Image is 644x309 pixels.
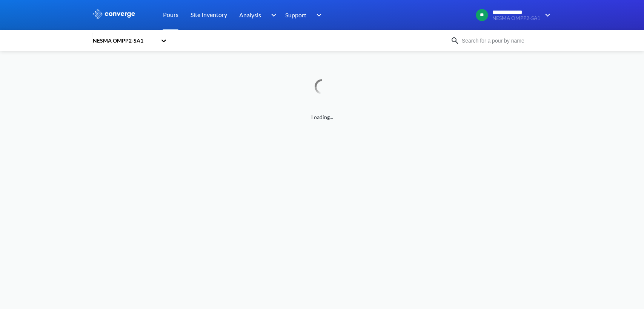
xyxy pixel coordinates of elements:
div: NESMA OMPP2-SA1 [92,37,157,45]
span: Analysis [239,10,261,20]
img: downArrow.svg [266,11,278,20]
span: NESMA OMPP2-SA1 [492,15,540,21]
img: icon-search.svg [450,36,460,45]
img: logo_ewhite.svg [92,9,136,19]
span: Loading... [92,113,552,121]
img: downArrow.svg [540,11,552,20]
img: downArrow.svg [312,11,324,20]
span: Support [285,10,306,20]
input: Search for a pour by name [460,37,551,45]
